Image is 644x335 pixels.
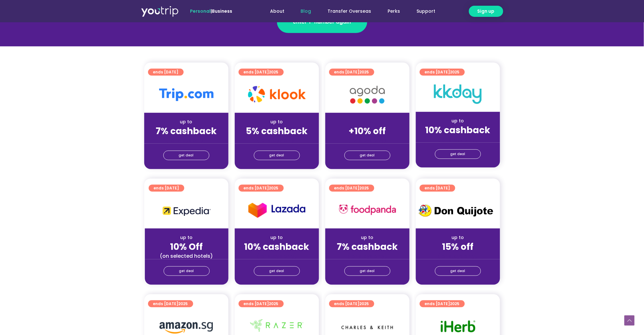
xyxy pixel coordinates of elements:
[212,8,232,14] a: Business
[330,234,404,241] div: up to
[153,69,179,76] span: ends [DATE]
[360,301,369,306] span: 2025
[240,137,314,144] div: (for stays only)
[330,137,404,144] div: (for stays only)
[329,300,374,307] a: ends [DATE]2025
[149,137,223,144] div: (for stays only)
[163,151,209,160] a: get deal
[330,253,404,259] div: (for stays only)
[334,300,369,307] span: ends [DATE]
[239,69,284,76] a: ends [DATE]2025
[262,5,293,17] a: About
[269,185,279,191] span: 2025
[349,125,386,137] strong: +10% off
[360,185,369,191] span: 2025
[179,301,188,306] span: 2025
[244,241,309,253] strong: 10% cashback
[451,150,465,159] span: get deal
[420,69,465,76] a: ends [DATE]2025
[240,119,314,125] div: up to
[249,5,444,17] nav: Menu
[190,8,232,14] span: |
[344,151,390,160] a: get deal
[344,266,390,276] a: get deal
[380,5,409,17] a: Perks
[254,151,300,160] a: get deal
[435,149,481,159] a: get deal
[246,125,308,137] strong: 5% cashback
[409,5,444,17] a: Support
[170,241,203,253] strong: 10% Off
[450,301,460,306] span: 2025
[254,266,300,276] a: get deal
[179,151,194,160] span: get deal
[244,185,279,192] span: ends [DATE]
[425,69,460,76] span: ends [DATE]
[478,8,495,15] span: Sign up
[150,234,223,241] div: up to
[239,185,284,192] a: ends [DATE]2025
[149,185,184,192] a: ends [DATE]
[425,124,491,136] strong: 10% cashback
[244,69,279,76] span: ends [DATE]
[425,185,450,192] span: ends [DATE]
[293,5,320,17] a: Blog
[451,267,465,276] span: get deal
[469,6,503,17] a: Sign up
[421,253,495,259] div: (for stays only)
[164,266,210,276] a: get deal
[420,185,455,192] a: ends [DATE]
[334,69,369,76] span: ends [DATE]
[450,69,460,75] span: 2025
[360,69,369,75] span: 2025
[442,241,474,253] strong: 15% off
[269,151,284,160] span: get deal
[337,241,398,253] strong: 7% cashback
[239,300,284,307] a: ends [DATE]2025
[240,253,314,259] div: (for stays only)
[425,300,460,307] span: ends [DATE]
[421,136,495,143] div: (for stays only)
[153,300,188,307] span: ends [DATE]
[360,151,375,160] span: get deal
[269,267,284,276] span: get deal
[244,300,279,307] span: ends [DATE]
[156,125,217,137] strong: 7% cashback
[179,267,194,276] span: get deal
[329,185,374,192] a: ends [DATE]2025
[320,5,380,17] a: Transfer Overseas
[240,234,314,241] div: up to
[435,266,481,276] a: get deal
[269,69,279,75] span: 2025
[360,267,375,276] span: get deal
[190,8,211,14] span: Personal
[269,301,279,306] span: 2025
[149,119,223,125] div: up to
[150,253,223,259] div: (on selected hotels)
[362,119,373,125] span: up to
[329,69,374,76] a: ends [DATE]2025
[148,300,193,307] a: ends [DATE]2025
[421,118,495,124] div: up to
[154,185,179,192] span: ends [DATE]
[421,234,495,241] div: up to
[148,69,184,76] a: ends [DATE]
[334,185,369,192] span: ends [DATE]
[420,300,465,307] a: ends [DATE]2025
